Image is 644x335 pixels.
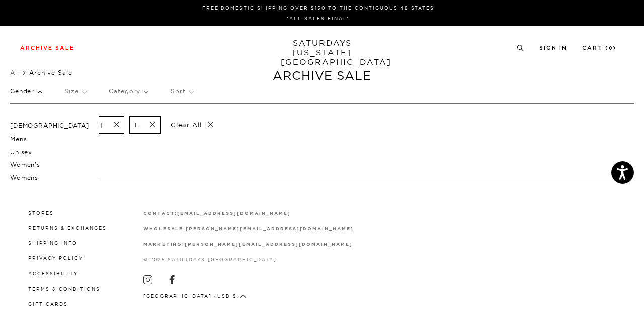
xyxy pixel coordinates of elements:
[10,69,19,76] a: All
[28,225,107,231] a: Returns & Exchanges
[28,210,54,216] a: Stores
[24,4,612,12] p: FREE DOMESTIC SHIPPING OVER $150 TO THE CONTIGUOUS 48 STATES
[143,227,186,231] strong: wholesale:
[28,301,68,307] a: Gift Cards
[28,286,100,292] a: Terms & Conditions
[20,45,74,51] a: Archive Sale
[539,45,567,51] a: Sign In
[143,211,178,216] strong: contact:
[10,158,89,171] p: Women's
[177,210,290,216] a: [EMAIL_ADDRESS][DOMAIN_NAME]
[186,226,353,231] a: [PERSON_NAME][EMAIL_ADDRESS][DOMAIN_NAME]
[10,80,42,103] p: Gender
[143,292,247,300] button: [GEOGRAPHIC_DATA] (USD $)
[143,256,354,263] p: © 2025 Saturdays [GEOGRAPHIC_DATA]
[29,69,72,76] span: Archive Sale
[582,45,616,51] a: Cart (0)
[185,242,352,247] strong: [PERSON_NAME][EMAIL_ADDRESS][DOMAIN_NAME]
[185,241,352,247] a: [PERSON_NAME][EMAIL_ADDRESS][DOMAIN_NAME]
[281,38,364,67] a: SATURDAYS[US_STATE][GEOGRAPHIC_DATA]
[24,15,612,22] p: *ALL SALES FINAL*
[28,271,78,276] a: Accessibility
[166,116,218,134] p: Clear All
[28,240,77,246] a: Shipping Info
[186,227,353,231] strong: [PERSON_NAME][EMAIL_ADDRESS][DOMAIN_NAME]
[10,146,89,159] p: Unisex
[64,80,86,103] p: Size
[10,132,89,146] p: Mens
[609,46,613,51] small: 0
[109,80,148,103] p: Category
[171,80,193,103] p: Sort
[143,242,185,247] strong: marketing:
[28,255,83,261] a: Privacy Policy
[10,119,89,132] p: [DEMOGRAPHIC_DATA]
[177,211,290,216] strong: [EMAIL_ADDRESS][DOMAIN_NAME]
[135,121,139,129] p: L
[10,171,89,184] p: Womens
